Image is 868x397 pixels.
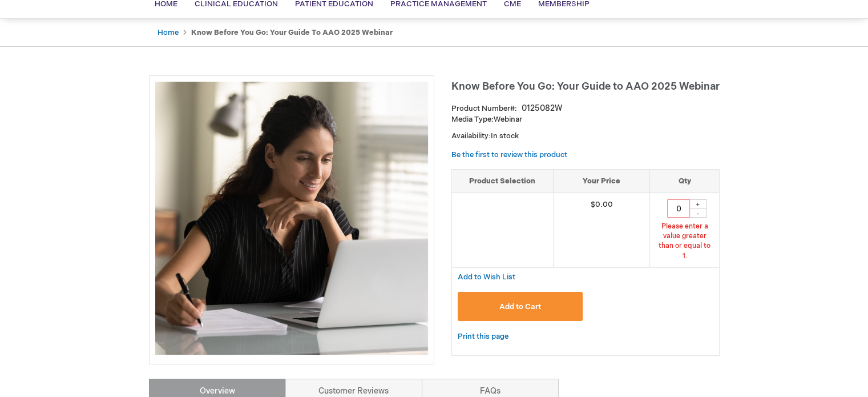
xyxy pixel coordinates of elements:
a: Print this page [458,330,508,344]
th: Product Selection [452,169,554,193]
th: Your Price [553,169,650,193]
a: Add to Wish List [458,272,515,282]
p: Webinar [451,114,720,125]
strong: Know Before You Go: Your Guide to AAO 2025 Webinar [191,28,393,37]
span: Add to Wish List [458,272,515,282]
a: Home [158,28,179,37]
a: Be the first to review this product [451,150,567,159]
img: Know Before You Go: Your Guide to AAO 2025 Webinar [155,82,428,355]
p: Availability: [451,131,720,142]
span: In stock [491,131,519,141]
td: $0.00 [553,193,650,268]
div: Please enter a value greater than or equal to 1. [656,222,713,261]
span: Add to Cart [499,302,541,311]
th: Qty [650,169,719,193]
button: Add to Cart [458,292,583,321]
div: - [689,208,706,218]
div: + [689,199,706,209]
strong: Media Type: [451,115,494,124]
strong: Product Number [451,104,517,113]
span: Know Before You Go: Your Guide to AAO 2025 Webinar [451,81,720,93]
input: Qty [667,199,690,218]
div: 0125082W [522,103,562,114]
